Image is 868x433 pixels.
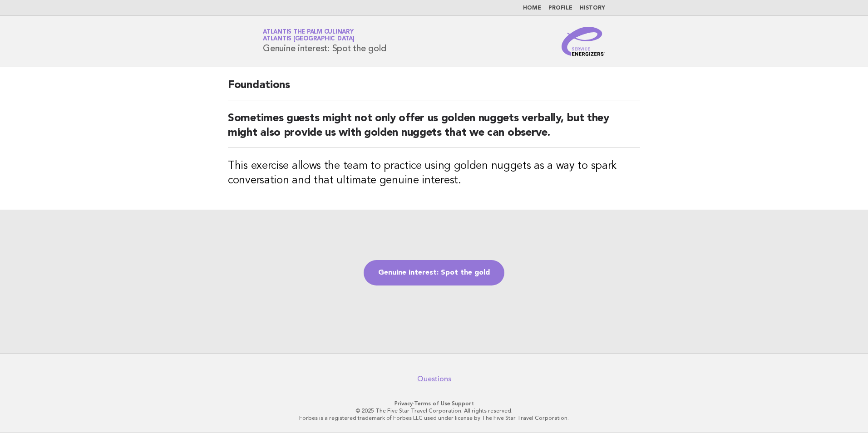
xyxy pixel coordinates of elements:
[523,5,541,11] a: Home
[395,400,413,407] a: Privacy
[580,5,605,11] a: History
[452,400,474,407] a: Support
[364,260,504,285] a: Genuine interest: Spot the gold
[414,400,450,407] a: Terms of Use
[263,30,386,53] h1: Genuine interest: Spot the gold
[156,400,712,407] p: · ·
[228,78,640,100] h2: Foundations
[417,374,451,384] a: Questions
[263,29,355,42] a: Atlantis The Palm CulinaryAtlantis [GEOGRAPHIC_DATA]
[156,414,712,422] p: Forbes is a registered trademark of Forbes LLC used under license by The Five Star Travel Corpora...
[548,5,572,11] a: Profile
[228,111,640,148] h2: Sometimes guests might not only offer us golden nuggets verbally, but they might also provide us ...
[228,159,640,188] h3: This exercise allows the team to practice using golden nuggets as a way to spark conversation and...
[263,36,355,42] span: Atlantis [GEOGRAPHIC_DATA]
[156,407,712,414] p: © 2025 The Five Star Travel Corporation. All rights reserved.
[562,27,605,56] img: Service Energizers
